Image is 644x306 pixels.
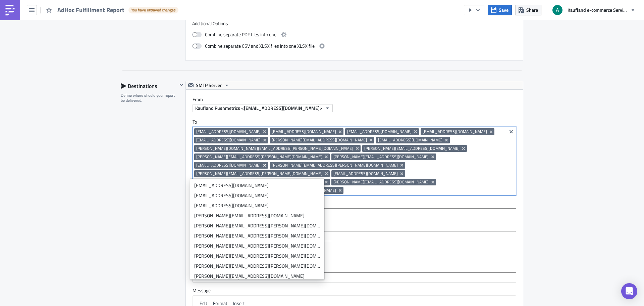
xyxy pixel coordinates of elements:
[364,146,460,151] span: [PERSON_NAME][EMAIL_ADDRESS][DOMAIN_NAME]
[337,187,343,194] button: Remove Tag
[196,154,322,160] span: [PERSON_NAME][EMAIL_ADDRESS][PERSON_NAME][DOMAIN_NAME]
[192,20,516,27] label: Additional Options
[368,137,374,143] button: Remove Tag
[499,6,508,13] span: Save
[195,104,322,112] span: Kaufland Pushmetrics <[EMAIL_ADDRESS][DOMAIN_NAME]>
[3,3,320,8] body: Rich Text Area. Press ALT-0 for help.
[413,128,419,135] button: Remove Tag
[194,202,320,209] div: [EMAIL_ADDRESS][DOMAIN_NAME]
[333,171,398,176] span: [EMAIL_ADDRESS][DOMAIN_NAME]
[507,128,515,136] button: Clear selected items
[444,137,450,143] button: Remove Tag
[193,119,516,125] label: To
[121,93,177,103] div: Define where should your report be delivered.
[194,233,514,239] input: Select em ail add ress
[194,182,320,189] div: [EMAIL_ADDRESS][DOMAIN_NAME]
[272,129,336,134] span: [EMAIL_ADDRESS][DOMAIN_NAME]
[488,5,512,15] button: Save
[194,263,320,269] div: [PERSON_NAME][EMAIL_ADDRESS][PERSON_NAME][DOMAIN_NAME]
[568,6,628,13] span: Kaufland e-commerce Services GmbH & Co. KG
[177,81,185,89] button: Hide content
[399,162,405,169] button: Remove Tag
[186,81,232,89] button: SMTP Server
[3,3,29,8] img: tableau_2
[5,5,15,15] img: PushMetrics
[196,81,222,89] span: SMTP Server
[194,232,320,239] div: [PERSON_NAME][EMAIL_ADDRESS][PERSON_NAME][DOMAIN_NAME]
[196,171,322,176] span: [PERSON_NAME][EMAIL_ADDRESS][PERSON_NAME][DOMAIN_NAME]
[196,163,261,168] span: [EMAIL_ADDRESS][DOMAIN_NAME]
[430,154,436,160] button: Remove Tag
[333,179,429,185] span: [PERSON_NAME][EMAIL_ADDRESS][DOMAIN_NAME]
[194,192,320,199] div: [EMAIL_ADDRESS][DOMAIN_NAME]
[193,104,333,112] button: Kaufland Pushmetrics <[EMAIL_ADDRESS][DOMAIN_NAME]>
[272,137,367,143] span: [PERSON_NAME][EMAIL_ADDRESS][DOMAIN_NAME]
[461,145,467,152] button: Remove Tag
[548,3,639,17] button: Kaufland e-commerce Services GmbH & Co. KG
[262,137,268,143] button: Remove Tag
[333,154,429,160] span: [PERSON_NAME][EMAIL_ADDRESS][DOMAIN_NAME]
[194,222,320,229] div: [PERSON_NAME][EMAIL_ADDRESS][PERSON_NAME][DOMAIN_NAME]
[552,4,563,16] img: Avatar
[193,96,523,102] label: From
[193,288,516,294] label: Message
[347,129,412,134] span: [EMAIL_ADDRESS][DOMAIN_NAME]
[205,42,315,50] span: Combine separate CSV and XLSX files into one XLSX file
[324,179,330,185] button: Remove Tag
[194,243,320,249] div: [PERSON_NAME][EMAIL_ADDRESS][PERSON_NAME][DOMAIN_NAME]
[430,179,436,185] button: Remove Tag
[488,128,494,135] button: Remove Tag
[193,223,516,229] label: BCC
[378,137,442,143] span: [EMAIL_ADDRESS][DOMAIN_NAME]
[324,170,330,177] button: Remove Tag
[423,129,487,134] span: [EMAIL_ADDRESS][DOMAIN_NAME]
[515,5,541,15] button: Share
[355,145,361,152] button: Remove Tag
[190,179,324,279] ul: selectable options
[262,128,268,135] button: Remove Tag
[272,163,398,168] span: [PERSON_NAME][EMAIL_ADDRESS][PERSON_NAME][DOMAIN_NAME]
[193,201,516,207] label: CC
[196,146,353,151] span: [PERSON_NAME][DOMAIN_NAME][EMAIL_ADDRESS][PERSON_NAME][DOMAIN_NAME]
[205,31,276,39] span: Combine separate PDF files into one
[196,137,261,143] span: [EMAIL_ADDRESS][DOMAIN_NAME]
[194,273,320,279] div: [PERSON_NAME][EMAIL_ADDRESS][DOMAIN_NAME]
[57,6,125,14] span: AdHoc Fulfillment Report
[324,154,330,160] button: Remove Tag
[194,253,320,259] div: [PERSON_NAME][EMAIL_ADDRESS][PERSON_NAME][DOMAIN_NAME]
[621,283,637,299] div: Open Intercom Messenger
[196,129,261,134] span: [EMAIL_ADDRESS][DOMAIN_NAME]
[262,162,268,169] button: Remove Tag
[121,81,177,91] div: Destinations
[194,210,514,217] input: Select em ail add ress
[526,6,538,13] span: Share
[193,265,516,271] label: Subject
[337,128,343,135] button: Remove Tag
[399,170,405,177] button: Remove Tag
[194,212,320,219] div: [PERSON_NAME][EMAIL_ADDRESS][DOMAIN_NAME]
[131,7,176,13] span: You have unsaved changes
